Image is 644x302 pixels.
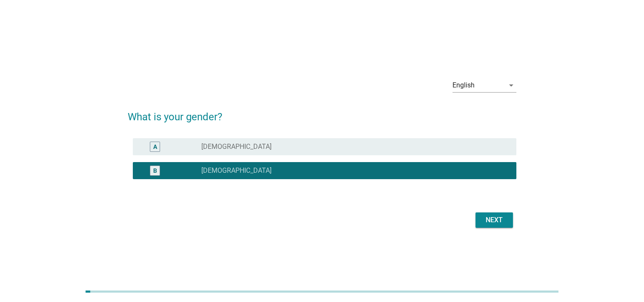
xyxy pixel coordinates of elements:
[201,166,272,175] label: [DEMOGRAPHIC_DATA]
[128,101,516,125] h2: What is your gender?
[482,215,506,225] div: Next
[452,81,475,89] div: English
[153,166,157,175] div: B
[475,212,513,228] button: Next
[201,142,272,151] label: [DEMOGRAPHIC_DATA]
[153,142,157,151] div: A
[506,80,516,90] i: arrow_drop_down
